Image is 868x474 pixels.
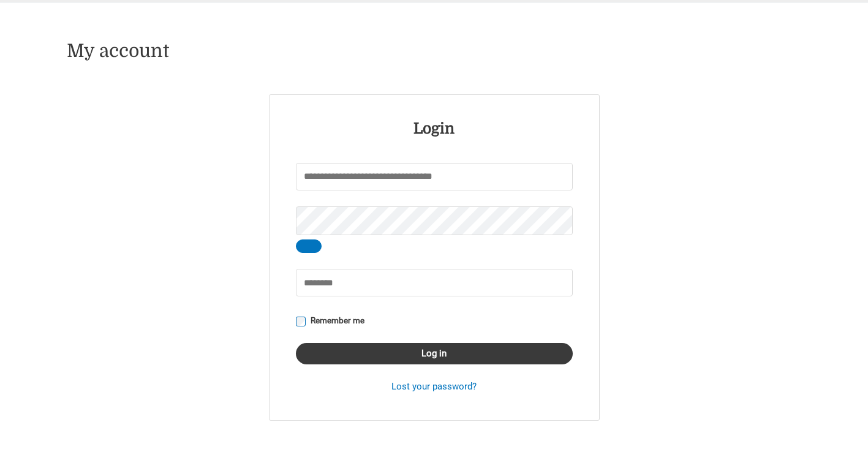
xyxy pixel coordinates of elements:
[391,381,477,392] a: Lost your password?
[296,343,573,364] button: Log in
[67,40,802,62] h1: My account
[294,119,575,139] h2: Login
[311,315,364,325] span: Remember me
[296,239,322,253] button: Show password
[296,317,306,326] input: Remember me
